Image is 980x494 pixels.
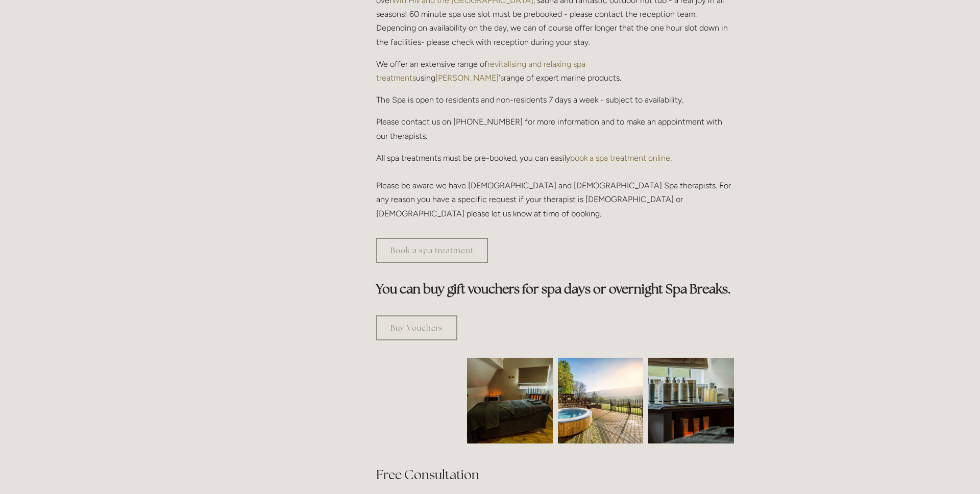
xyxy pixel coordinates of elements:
[558,358,644,443] img: Outdoor jacuzzi with a view of the Peak District, Losehill House Hotel and Spa
[376,115,734,142] p: Please contact us on [PHONE_NUMBER] for more information and to make an appointment with our ther...
[376,281,731,297] strong: You can buy gift vouchers for spa days or overnight Spa Breaks.
[376,238,488,263] a: Book a spa treatment
[376,57,734,85] p: We offer an extensive range of using range of expert marine products.
[446,358,574,443] img: Spa room, Losehill House Hotel and Spa
[435,73,504,83] a: [PERSON_NAME]'s
[376,151,734,220] p: All spa treatments must be pre-booked, you can easily . Please be aware we have [DEMOGRAPHIC_DATA...
[376,466,734,484] h2: Free Consultation
[570,153,670,163] a: book a spa treatment online
[376,93,734,107] p: The Spa is open to residents and non-residents 7 days a week - subject to availability.
[376,315,457,340] a: Buy Vouchers
[627,358,755,443] img: Body creams in the spa room, Losehill House Hotel and Spa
